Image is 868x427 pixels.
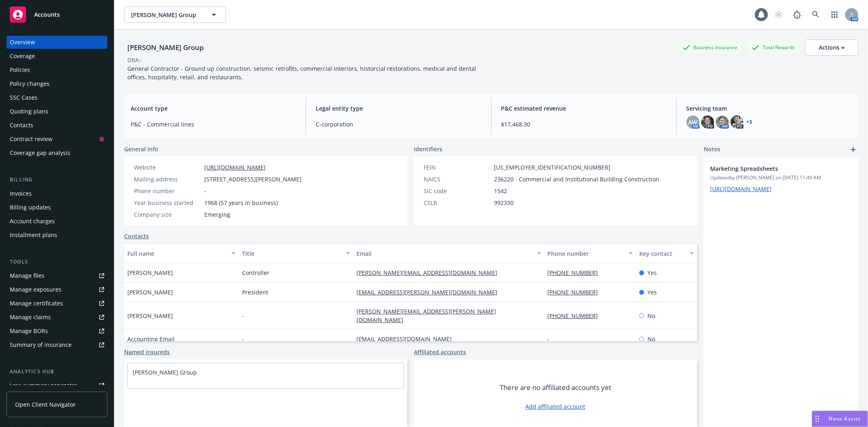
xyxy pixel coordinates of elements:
[10,63,30,76] div: Policies
[10,229,57,242] div: Installment plans
[7,379,107,392] a: Loss summary generator
[414,348,466,356] a: Affiliated accounts
[134,187,201,195] div: Phone number
[548,312,605,320] a: [PHONE_NUMBER]
[7,50,107,63] a: Coverage
[7,3,107,26] a: Accounts
[204,163,266,171] a: [URL][DOMAIN_NAME]
[687,104,852,113] span: Servicing team
[7,176,107,184] div: Billing
[10,146,70,159] div: Coverage gap analysis
[242,268,269,277] span: Controller
[7,368,107,376] div: Analytics hub
[710,164,831,173] span: Marketing Spreadsheets
[127,249,227,258] div: Full name
[424,163,491,172] div: FEIN
[789,7,805,23] a: Report a Bug
[424,187,491,195] div: SIC code
[10,283,61,296] div: Manage exposures
[647,288,657,296] span: Yes
[356,307,496,324] a: [PERSON_NAME][EMAIL_ADDRESS][PERSON_NAME][DOMAIN_NAME]
[316,120,481,129] span: C-corporation
[10,105,48,118] div: Quoting plans
[10,215,55,228] div: Account charges
[7,187,107,200] a: Invoices
[353,244,544,263] button: Email
[10,119,33,132] div: Contacts
[356,288,504,296] a: [EMAIL_ADDRESS][PERSON_NAME][DOMAIN_NAME]
[716,115,729,129] img: photo
[131,11,201,19] span: [PERSON_NAME] Group
[710,174,852,181] span: Updated by [PERSON_NAME] on [DATE] 11:40 AM
[494,187,507,195] span: 1542
[34,11,60,18] span: Accounts
[10,50,35,63] div: Coverage
[494,198,514,207] span: 992330
[242,288,268,296] span: President
[242,249,341,258] div: Title
[848,145,858,155] a: add
[689,118,697,126] span: AW
[548,288,605,296] a: [PHONE_NUMBER]
[501,104,667,113] span: P&C estimated revenue
[647,268,657,277] span: Yes
[7,283,107,296] a: Manage exposures
[7,36,107,49] a: Overview
[548,249,624,258] div: Phone number
[10,311,51,324] div: Manage claims
[134,198,201,207] div: Year business started
[124,42,207,53] div: [PERSON_NAME] Group
[805,39,858,56] button: Actions
[7,119,107,132] a: Contacts
[134,175,201,183] div: Mailing address
[127,335,175,343] span: Accounting Email
[127,56,142,64] div: DBA: -
[808,7,824,23] a: Search
[10,201,51,214] div: Billing updates
[829,415,861,422] span: Nova Assist
[548,269,605,277] a: [PHONE_NUMBER]
[134,210,201,219] div: Company size
[242,335,244,343] span: -
[131,120,296,129] span: P&C - Commercial lines
[204,198,278,207] span: 1968 (57 years in business)
[544,244,636,263] button: Phone number
[7,269,107,282] a: Manage files
[10,91,37,104] div: SSC Cases
[7,63,107,76] a: Policies
[15,400,76,409] span: Open Client Navigator
[701,115,714,129] img: photo
[526,402,586,411] a: Add affiliated account
[242,312,244,320] span: -
[424,175,491,183] div: NAICS
[826,7,843,23] a: Switch app
[204,175,302,183] span: [STREET_ADDRESS][PERSON_NAME]
[812,411,868,427] button: Nova Assist
[7,311,107,324] a: Manage claims
[704,145,720,155] span: Notes
[356,335,458,343] a: [EMAIL_ADDRESS][DOMAIN_NAME]
[356,249,532,258] div: Email
[7,215,107,228] a: Account charges
[124,145,158,153] span: General info
[704,158,858,200] div: Marketing SpreadsheetsUpdatedby [PERSON_NAME] on [DATE] 11:40 AM[URL][DOMAIN_NAME]
[10,379,77,392] div: Loss summary generator
[7,201,107,214] a: Billing updates
[7,133,107,146] a: Contract review
[127,288,173,296] span: [PERSON_NAME]
[356,269,504,277] a: [PERSON_NAME][EMAIL_ADDRESS][DOMAIN_NAME]
[730,115,743,129] img: photo
[747,120,752,124] a: +3
[124,7,226,23] button: [PERSON_NAME] Group
[10,36,35,49] div: Overview
[124,244,239,263] button: Full name
[127,268,173,277] span: [PERSON_NAME]
[10,77,50,90] div: Policy changes
[494,163,610,172] span: [US_EMPLOYER_IDENTIFICATION_NUMBER]
[494,175,659,183] span: 236220 - Commercial and Institutional Building Construction
[316,104,481,113] span: Legal entity type
[548,335,556,343] a: -
[7,338,107,351] a: Summary of insurance
[10,269,44,282] div: Manage files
